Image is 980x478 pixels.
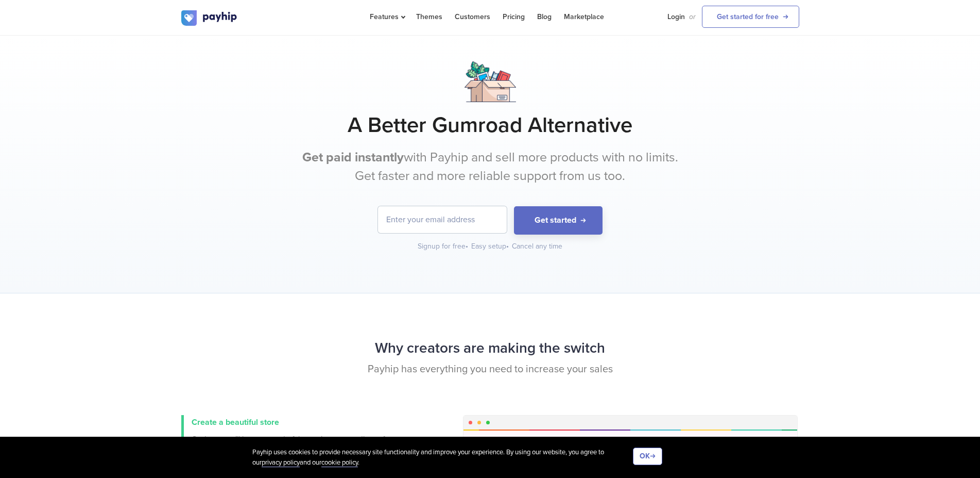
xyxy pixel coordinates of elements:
[702,6,799,28] a: Get started for free
[192,434,387,454] span: Customers will have a wonderful experience regardless of whether they're on mobile, tablet or des...
[181,112,799,138] h1: A Better Gumroad Alternative
[378,206,507,233] input: Enter your email address
[512,241,562,252] div: Cancel any time
[466,242,468,251] span: •
[181,415,387,456] a: Create a beautiful store Customers will have a wonderful experience regardless of whether they're...
[262,458,300,467] a: privacy policy
[192,417,279,427] span: Create a beautiful store
[471,241,510,252] div: Easy setup
[321,458,358,467] a: cookie policy
[465,61,516,102] img: box.png
[506,242,509,251] span: •
[181,335,799,362] h2: Why creators are making the switch
[252,448,633,468] div: Payhip uses cookies to provide necessary site functionality and improve your experience. By using...
[181,10,238,26] img: logo.svg
[181,362,799,377] p: Payhip has everything you need to increase your sales
[370,12,404,21] span: Features
[302,150,404,165] b: Get paid instantly
[418,241,469,252] div: Signup for free
[633,448,662,465] button: OK
[297,149,683,185] p: with Payhip and sell more products with no limits. Get faster and more reliable support from us too.
[514,206,603,235] button: Get started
